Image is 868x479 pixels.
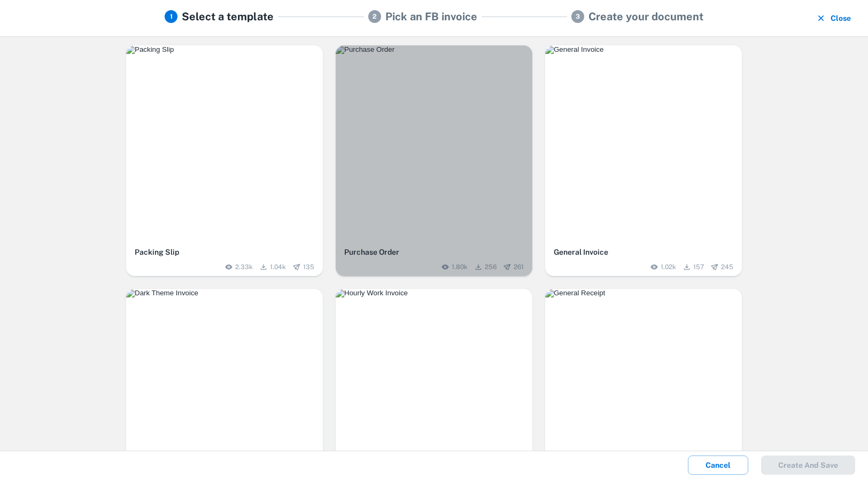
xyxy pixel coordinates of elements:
img: Dark Theme Invoice [126,289,323,297]
span: 1.80k [452,262,468,272]
h5: Select a template [182,9,274,25]
button: Purchase OrderPurchase Order1.80k256261 [336,45,532,276]
span: 157 [693,262,704,272]
h6: General Invoice [554,246,733,258]
span: 261 [514,262,524,272]
h5: Pick an FB invoice [385,9,477,25]
span: 2.33k [235,262,253,272]
button: Packing SlipPacking Slip2.33k1.04k135 [126,45,323,276]
button: Cancel [688,456,748,475]
img: General Invoice [545,45,742,54]
button: General InvoiceGeneral Invoice1.02k157245 [545,45,742,276]
img: Hourly Work Invoice [336,289,532,297]
span: 256 [485,262,497,272]
img: Purchase Order [336,45,532,54]
span: 245 [721,262,733,272]
button: Close [813,9,855,28]
span: 1.04k [270,262,286,272]
h6: Purchase Order [344,246,524,258]
img: Packing Slip [126,45,323,54]
text: 3 [576,13,580,20]
span: 1.02k [661,262,676,272]
img: General Receipt [545,289,742,297]
h6: Packing Slip [135,246,314,258]
span: 135 [303,262,314,272]
text: 1 [170,13,173,20]
text: 2 [373,13,377,20]
h5: Create your document [588,9,703,25]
